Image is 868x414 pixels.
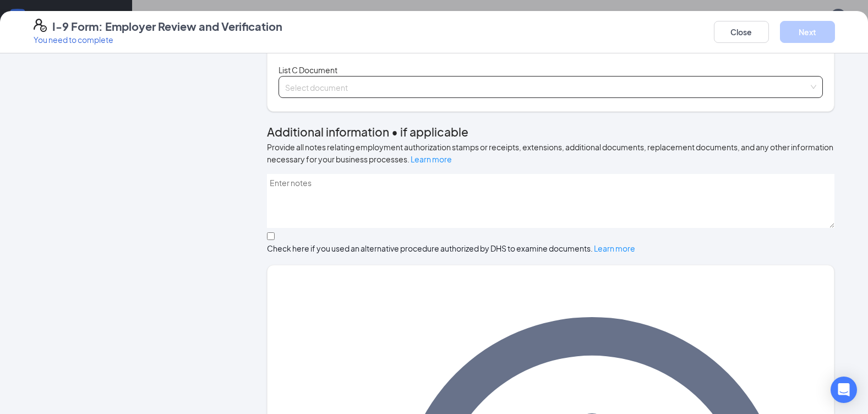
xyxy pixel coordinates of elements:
[267,243,834,254] div: Check here if you used an alternative procedure authorized by DHS to examine documents.
[267,124,389,139] span: Additional information
[714,21,769,43] button: Close
[411,154,452,164] a: Learn more
[831,377,857,403] div: Open Intercom Messenger
[267,142,833,164] span: Provide all notes relating employment authorization stamps or receipts, extensions, additional do...
[594,243,635,253] a: Learn more
[52,19,282,34] h4: I-9 Form: Employer Review and Verification
[279,65,337,75] span: List C Document
[34,34,282,45] p: You need to complete
[389,124,468,139] span: • if applicable
[780,21,835,43] button: Next
[34,19,47,32] svg: FormI9EVerifyIcon
[267,232,275,240] input: Check here if you used an alternative procedure authorized by DHS to examine documents. Learn more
